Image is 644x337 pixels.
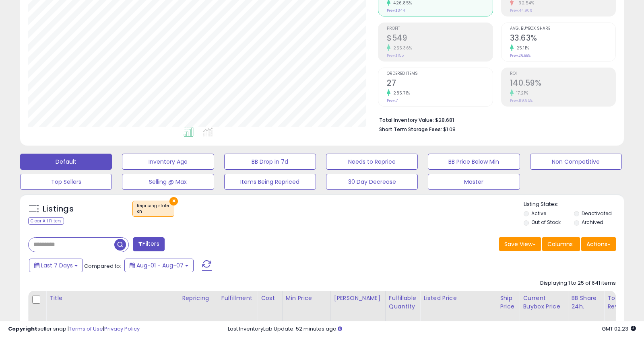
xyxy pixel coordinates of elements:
[169,197,178,205] button: ×
[524,201,624,208] p: Listing States:
[286,294,327,302] div: Min Price
[122,154,214,170] button: Inventory Age
[379,115,610,124] li: $28,681
[379,117,434,123] b: Total Inventory Value:
[8,325,140,333] div: seller snap | |
[387,8,405,13] small: Prev: $344
[41,261,73,269] span: Last 7 Days
[542,237,580,251] button: Columns
[20,154,112,170] button: Default
[510,78,615,89] h2: 140.59%
[84,262,121,270] span: Compared to:
[582,219,603,226] label: Archived
[510,98,533,103] small: Prev: 119.95%
[510,72,615,76] span: ROI
[137,203,170,215] span: Repricing state :
[387,53,404,58] small: Prev: $155
[510,27,615,31] span: Avg. Buybox Share
[137,209,170,214] div: on
[510,33,615,44] h2: 33.63%
[499,237,541,251] button: Save View
[387,78,492,89] h2: 27
[228,325,636,333] div: Last InventoryLab Update: 52 minutes ago.
[428,154,520,170] button: BB Price Below Min
[540,279,616,287] div: Displaying 1 to 25 of 641 items
[602,325,636,333] span: 2025-08-15 02:23 GMT
[221,294,254,302] div: Fulfillment
[136,261,184,269] span: Aug-01 - Aug-07
[326,174,418,190] button: 30 Day Decrease
[104,325,140,333] a: Privacy Policy
[387,33,492,44] h2: $549
[224,174,316,190] button: Items Being Repriced
[69,325,103,333] a: Terms of Use
[387,27,492,31] span: Profit
[50,294,175,302] div: Title
[43,203,74,215] h5: Listings
[390,45,412,51] small: 255.36%
[423,294,493,302] div: Listed Price
[390,90,410,96] small: 285.71%
[182,294,215,302] div: Repricing
[581,237,616,251] button: Actions
[514,45,529,51] small: 25.11%
[547,240,573,248] span: Columns
[514,90,528,96] small: 17.21%
[531,210,546,217] label: Active
[224,154,316,170] button: BB Drop in 7d
[261,294,279,302] div: Cost
[29,259,83,272] button: Last 7 Days
[8,325,37,333] strong: Copyright
[531,219,561,226] label: Out of Stock
[387,98,398,103] small: Prev: 7
[124,259,194,272] button: Aug-01 - Aug-07
[133,237,164,251] button: Filters
[387,72,492,76] span: Ordered Items
[28,217,64,225] div: Clear All Filters
[500,294,516,311] div: Ship Price
[571,294,601,311] div: BB Share 24h.
[379,126,442,133] b: Short Term Storage Fees:
[523,294,564,311] div: Current Buybox Price
[326,154,418,170] button: Needs to Reprice
[122,174,214,190] button: Selling @ Max
[443,125,456,133] span: $1.08
[510,8,532,13] small: Prev: 44.90%
[510,53,530,58] small: Prev: 26.88%
[389,294,417,311] div: Fulfillable Quantity
[20,174,112,190] button: Top Sellers
[428,174,520,190] button: Master
[334,294,382,302] div: [PERSON_NAME]
[607,294,637,311] div: Total Rev.
[582,210,612,217] label: Deactivated
[530,154,622,170] button: Non Competitive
